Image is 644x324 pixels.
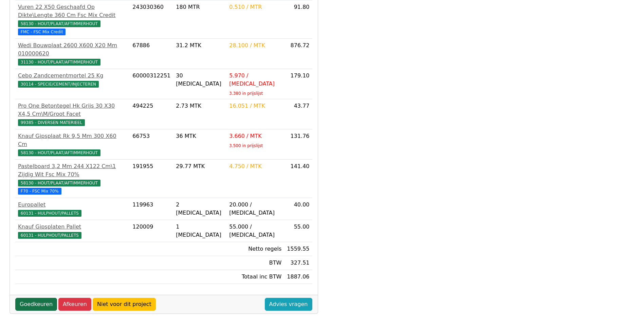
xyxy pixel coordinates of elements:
[93,298,156,311] a: Niet voor dit project
[18,81,99,88] span: 30114 - SPECIE/CEMENT/INJECTEREN
[226,242,284,256] td: Netto regels
[130,198,173,220] td: 119963
[18,3,127,36] a: Vuren 22 X50 Geschaafd Op Dikte\Lengte 360 Cm Fsc Mix Credit58130 - HOUT/PLAAT/AFTIMMERHOUT FMC -...
[284,160,312,198] td: 141.40
[18,29,66,35] span: FMC - FSC Mix Credit
[284,256,312,270] td: 327.51
[18,180,100,186] span: 58130 - HOUT/PLAAT/AFTIMMERHOUT
[265,298,312,311] a: Advies vragen
[18,223,127,239] a: Knauf Gipsplaten Pallet60131 - HULPHOUT/PALLETS
[284,39,312,69] td: 876.72
[18,201,127,217] a: Europallet60131 - HULPHOUT/PALLETS
[226,256,284,270] td: BTW
[130,220,173,242] td: 120009
[229,143,263,148] sub: 3.500 in prijslijst
[18,102,127,126] a: Pro One Betontegel Hk Grijs 30 X30 X4,5 Cm\M/Groot Facet99385 - DIVERSEN MATERIEEL
[130,69,173,99] td: 60000312251
[18,210,81,217] span: 60131 - HULPHOUT/PALLETS
[176,223,224,239] div: 1 [MEDICAL_DATA]
[226,270,284,284] td: Totaal inc BTW
[18,162,127,179] div: Pastelboard 3,2 Mm 244 X122 Cm\1 Zijdig Wit Fsc Mix 70%
[229,91,263,96] sub: 3.380 in prijslijst
[18,232,81,239] span: 60131 - HULPHOUT/PALLETS
[284,0,312,39] td: 91.80
[176,162,224,170] div: 29.77 MTK
[18,3,127,19] div: Vuren 22 X50 Geschaafd Op Dikte\Lengte 360 Cm Fsc Mix Credit
[18,188,61,195] span: F70 - FSC Mix 70%
[229,102,281,110] div: 16.051 / MTK
[229,201,281,217] div: 20.000 / [MEDICAL_DATA]
[176,72,224,88] div: 30 [MEDICAL_DATA]
[284,129,312,160] td: 131.76
[130,39,173,69] td: 67886
[18,20,100,27] span: 58130 - HOUT/PLAAT/AFTIMMERHOUT
[284,69,312,99] td: 179.10
[18,72,127,88] a: Cebo Zandcementmortel 25 Kg30114 - SPECIE/CEMENT/INJECTEREN
[229,41,281,50] div: 28.100 / MTK
[18,162,127,195] a: Pastelboard 3,2 Mm 244 X122 Cm\1 Zijdig Wit Fsc Mix 70%58130 - HOUT/PLAAT/AFTIMMERHOUT F70 - FSC ...
[18,102,127,118] div: Pro One Betontegel Hk Grijs 30 X30 X4,5 Cm\M/Groot Facet
[130,129,173,160] td: 66753
[284,220,312,242] td: 55.00
[284,270,312,284] td: 1887.06
[284,198,312,220] td: 40.00
[284,99,312,129] td: 43.77
[229,3,281,11] div: 0.510 / MTR
[229,132,281,140] div: 3.660 / MTK
[58,298,91,311] a: Afkeuren
[130,160,173,198] td: 191955
[130,0,173,39] td: 243030360
[18,41,127,58] div: Wedi Bouwplaat 2600 X600 X20 Mm 010000620
[18,119,85,126] span: 99385 - DIVERSEN MATERIEEL
[176,201,224,217] div: 2 [MEDICAL_DATA]
[176,102,224,110] div: 2.73 MTK
[18,59,100,66] span: 31130 - HOUT/PLAAT/AFTIMMERHOUT
[15,298,57,311] a: Goedkeuren
[18,201,127,209] div: Europallet
[176,41,224,50] div: 31.2 MTK
[229,162,281,170] div: 4.750 / MTK
[18,72,127,80] div: Cebo Zandcementmortel 25 Kg
[229,72,281,88] div: 5.970 / [MEDICAL_DATA]
[18,132,127,148] div: Knauf Gipsplaat Rk 9,5 Mm 300 X60 Cm
[284,242,312,256] td: 1559.55
[176,3,224,11] div: 180 MTR
[18,149,100,156] span: 58130 - HOUT/PLAAT/AFTIMMERHOUT
[18,223,127,231] div: Knauf Gipsplaten Pallet
[18,41,127,66] a: Wedi Bouwplaat 2600 X600 X20 Mm 01000062031130 - HOUT/PLAAT/AFTIMMERHOUT
[176,132,224,140] div: 36 MTK
[229,223,281,239] div: 55.000 / [MEDICAL_DATA]
[18,132,127,157] a: Knauf Gipsplaat Rk 9,5 Mm 300 X60 Cm58130 - HOUT/PLAAT/AFTIMMERHOUT
[130,99,173,129] td: 494225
